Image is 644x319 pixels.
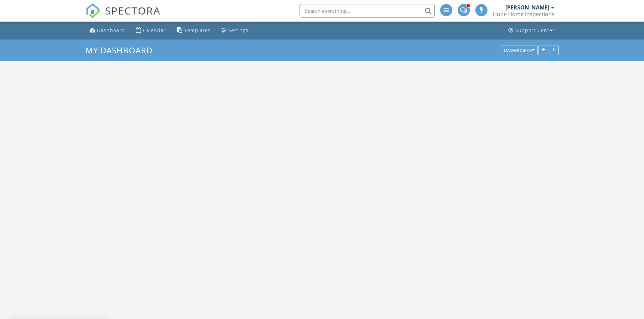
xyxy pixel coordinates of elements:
div: Hope Home Inspections [493,11,554,18]
div: Templates [184,27,211,33]
a: Calendar [133,24,169,37]
a: Dashboard [87,24,128,37]
div: Dashboard [97,27,125,33]
div: Calendar [143,27,166,33]
a: Templates [174,24,213,37]
a: My Dashboard [86,45,158,56]
div: Dashboards [504,48,534,53]
a: Settings [219,24,251,37]
span: SPECTORA [105,3,161,18]
a: Support Center [506,24,557,37]
img: The Best Home Inspection Software - Spectora [86,3,100,18]
div: Support Center [515,27,555,33]
input: Search everything... [300,4,435,18]
a: SPECTORA [86,9,161,23]
div: [PERSON_NAME] [505,4,549,11]
div: Settings [228,27,248,33]
button: Dashboards [501,46,538,55]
